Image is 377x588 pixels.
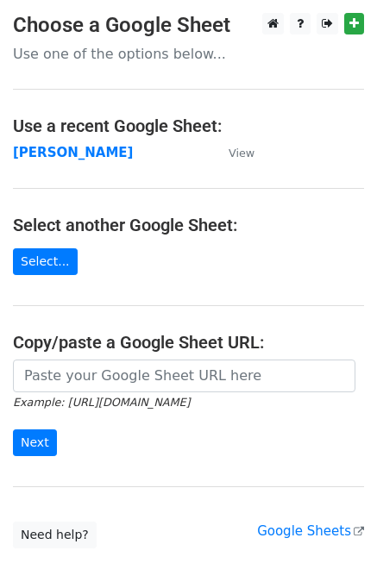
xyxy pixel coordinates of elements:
a: Google Sheets [257,523,364,539]
h4: Use a recent Google Sheet: [13,116,364,136]
a: Select... [13,248,78,275]
h4: Copy/paste a Google Sheet URL: [13,332,364,353]
a: Need help? [13,522,97,548]
small: Example: [URL][DOMAIN_NAME] [13,396,190,409]
a: [PERSON_NAME] [13,145,133,160]
p: Use one of the options below... [13,45,364,63]
input: Next [13,429,57,456]
h3: Choose a Google Sheet [13,13,364,38]
input: Paste your Google Sheet URL here [13,360,355,392]
small: View [229,147,254,160]
a: View [211,145,254,160]
h4: Select another Google Sheet: [13,215,364,235]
